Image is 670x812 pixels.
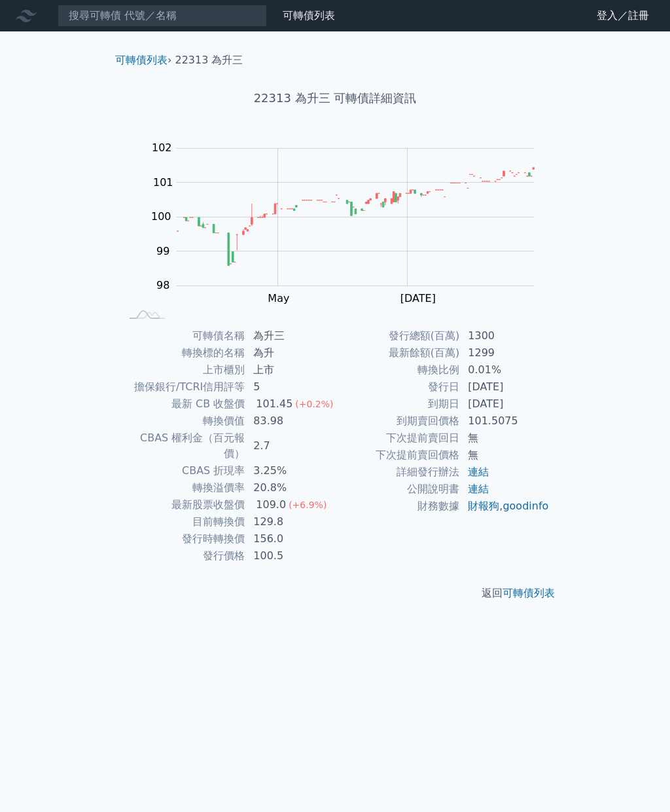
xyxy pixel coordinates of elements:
td: 到期日 [335,396,460,413]
td: 發行時轉換價 [120,530,245,547]
a: 連結 [468,466,489,478]
td: 詳細發行辦法 [335,464,460,481]
td: 為升三 [245,327,335,344]
td: 無 [460,447,550,464]
a: 可轉債列表 [115,54,167,66]
td: [DATE] [460,396,550,413]
input: 搜尋可轉債 代號／名稱 [58,5,267,27]
a: 可轉債列表 [283,9,335,22]
td: 發行總額(百萬) [335,327,460,344]
li: › [115,52,171,68]
h1: 22313 為升三 可轉債詳細資訊 [105,89,565,107]
td: 發行價格 [120,547,245,564]
tspan: 102 [152,141,172,154]
a: 可轉債列表 [502,587,555,599]
tspan: [DATE] [400,292,436,304]
td: 最新 CB 收盤價 [120,396,245,413]
td: 5 [245,378,335,396]
td: 上市櫃別 [120,361,245,378]
td: 1300 [460,327,550,344]
tspan: 99 [156,245,169,257]
td: 無 [460,430,550,447]
iframe: Chat Widget [605,749,670,812]
td: 轉換標的名稱 [120,344,245,361]
td: 公開說明書 [335,481,460,498]
td: 83.98 [245,413,335,430]
td: 財務數據 [335,498,460,515]
td: 轉換比例 [335,361,460,378]
a: 財報狗 [468,500,499,512]
tspan: 101 [153,176,173,189]
td: 可轉債名稱 [120,327,245,344]
td: 3.25% [245,462,335,479]
p: 返回 [105,585,565,601]
td: 1299 [460,344,550,361]
td: 為升 [245,344,335,361]
td: [DATE] [460,378,550,396]
td: 156.0 [245,530,335,547]
td: 0.01% [460,361,550,378]
td: , [460,498,550,515]
td: 100.5 [245,547,335,564]
td: 20.8% [245,479,335,496]
g: Chart [135,141,554,304]
td: 擔保銀行/TCRI信用評等 [120,378,245,396]
a: 101.5075 [468,415,518,427]
td: 到期賣回價格 [335,413,460,430]
a: 登入／註冊 [586,5,660,26]
a: 連結 [468,483,489,495]
td: 轉換溢價率 [120,479,245,496]
span: (+6.9%) [289,500,326,510]
tspan: 100 [151,210,171,223]
td: 2.7 [245,430,335,462]
tspan: 98 [156,279,169,291]
td: 目前轉換價 [120,513,245,530]
tspan: May [268,292,289,304]
span: (+0.2%) [295,399,333,409]
li: 22313 為升三 [175,52,243,68]
td: 最新餘額(百萬) [335,344,460,361]
td: 129.8 [245,513,335,530]
td: 上市 [245,361,335,378]
div: 109.0 [253,497,289,513]
td: 發行日 [335,378,460,396]
a: goodinfo [502,500,548,512]
td: 轉換價值 [120,413,245,430]
td: 下次提前賣回日 [335,430,460,447]
td: CBAS 權利金（百元報價） [120,430,245,462]
td: 下次提前賣回價格 [335,447,460,464]
td: CBAS 折現率 [120,462,245,479]
td: 最新股票收盤價 [120,496,245,513]
div: 101.45 [253,396,295,412]
g: Series [177,168,534,266]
